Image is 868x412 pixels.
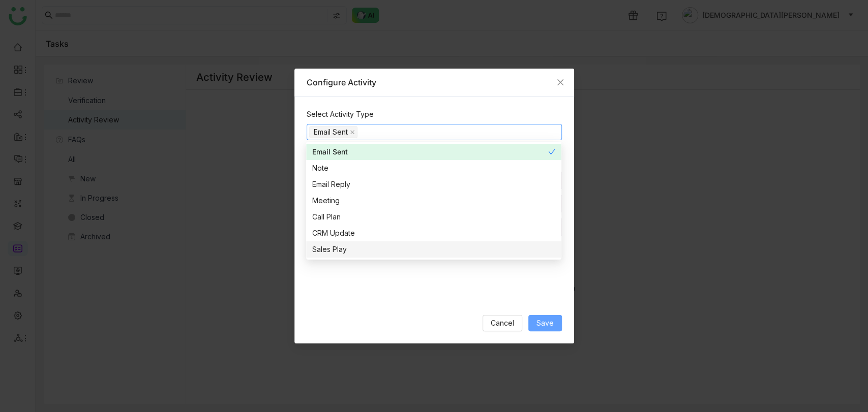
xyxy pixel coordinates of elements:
[314,126,348,138] div: Email Sent
[306,176,561,193] nz-option-item: Email Reply
[312,211,555,223] div: Call Plan
[306,193,561,209] nz-option-item: Meeting
[312,163,555,174] div: Note
[306,209,561,225] nz-option-item: Call Plan
[306,241,561,258] nz-option-item: Sales Play
[306,160,561,176] nz-option-item: Note
[547,69,574,96] button: Close
[306,225,561,241] nz-option-item: CRM Update
[312,179,555,190] div: Email Reply
[309,126,357,138] nz-select-item: Email Sent
[312,195,555,206] div: Meeting
[528,315,562,331] button: Save
[483,315,522,331] button: Cancel
[536,318,554,329] span: Save
[307,109,374,120] label: Select Activity Type
[312,244,555,255] div: Sales Play
[312,228,555,239] div: CRM Update
[306,144,561,160] nz-option-item: Email Sent
[312,146,548,157] div: Email Sent
[307,77,562,88] div: Configure Activity
[491,318,514,329] span: Cancel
